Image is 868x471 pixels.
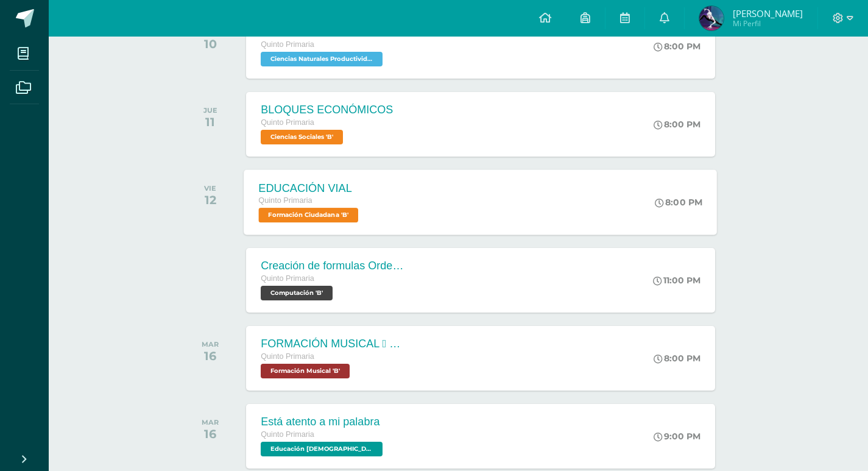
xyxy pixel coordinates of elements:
div: 10 [203,37,217,51]
span: Formación Musical 'B' [261,364,350,378]
div: 12 [204,193,216,207]
div: BLOQUES ECONÓMICOS [261,104,393,116]
div: 8:00 PM [654,41,700,52]
div: VIE [204,184,216,193]
span: Educación Cristiana 'B' [261,442,383,456]
span: Computación 'B' [261,286,333,300]
span: Quinto Primaria [261,40,314,49]
div: Creación de formulas Orden jerárquico [261,260,407,272]
div: 8:00 PM [654,353,700,364]
div: MAR [202,340,219,349]
span: [PERSON_NAME] [733,7,803,19]
div: 8:00 PM [655,197,703,208]
div: 9:00 PM [654,431,700,442]
span: Quinto Primaria [261,430,314,439]
div: 8:00 PM [654,119,700,130]
div: Está atento a mi palabra [261,416,386,428]
span: Ciencias Sociales 'B' [261,130,343,144]
img: 275db963508f5c90b83d19d8e2f96d7d.png [699,6,724,30]
span: Formación Ciudadana 'B' [259,208,359,222]
span: Quinto Primaria [261,118,314,127]
div: 11 [203,115,217,129]
span: Mi Perfil [733,18,803,29]
span: Quinto Primaria [261,274,314,283]
div: 16 [202,427,219,441]
span: Ciencias Naturales Productividad y Desarrollo 'B' [261,52,383,66]
span: Quinto Primaria [261,352,314,361]
div: MAR [202,418,219,427]
div: 16 [202,349,219,363]
div: FORMACIÓN MUSICAL  SILENCIOS MUSICALES [261,338,407,350]
div: 11:00 PM [653,275,700,286]
div: JUE [203,106,217,115]
div: EDUCACIÓN VIAL [259,182,362,194]
span: Quinto Primaria [259,196,312,205]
